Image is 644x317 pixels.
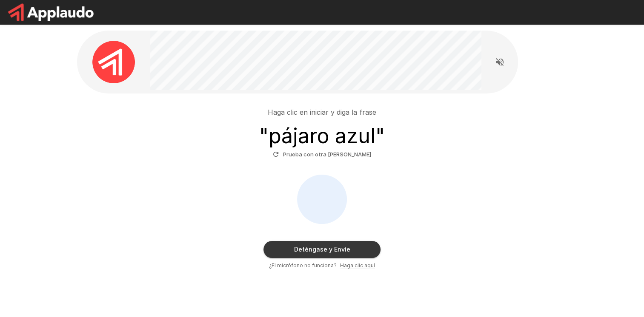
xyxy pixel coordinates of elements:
span: ¿El micrófono no funciona? [269,261,337,270]
img: applaudo_avatar.png [92,41,135,83]
h3: " " [259,124,385,148]
u: Haga clic aquí [340,262,375,269]
button: Deténgase y Envíe [263,241,381,258]
button: Prueba con otra [PERSON_NAME] [271,148,373,161]
font: pájaro azul [269,123,375,148]
p: Haga clic en iniciar y diga la frase [268,107,376,117]
button: Leer preguntas en voz alta [491,54,508,71]
font: Prueba con otra [PERSON_NAME] [283,150,371,159]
